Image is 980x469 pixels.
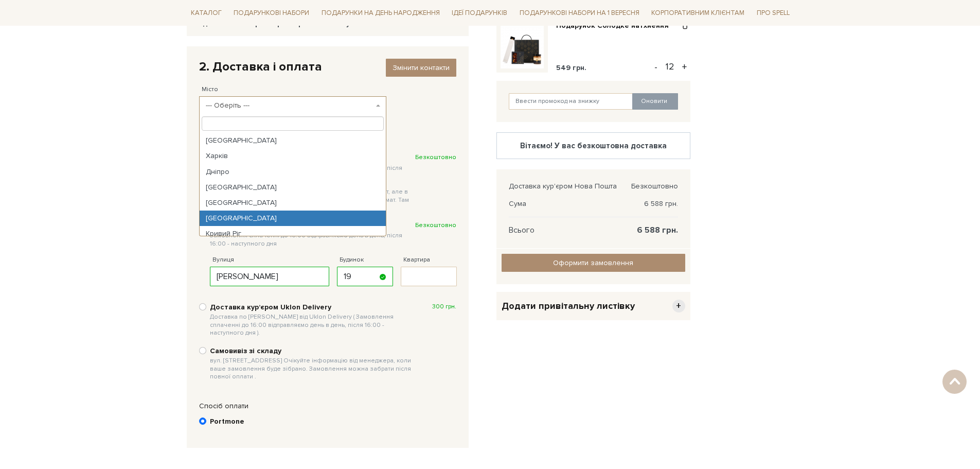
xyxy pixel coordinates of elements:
[199,96,387,115] span: --- Оберіть ---
[210,232,415,248] span: Замовлення сплаченні до 16:00 відправляємо день в день, після 16:00 - наступного дня
[502,300,635,312] span: Додати привітальну листівку
[403,255,430,265] label: Квартира
[210,313,415,337] span: Доставка по [PERSON_NAME] від Uklon Delivery ( Замовлення сплаченні до 16:00 відправляємо день в ...
[631,182,678,191] span: Безкоштовно
[200,226,386,241] li: Кривий Ріг
[393,63,450,72] span: Змінити контакти
[753,5,794,21] a: Про Spell
[200,211,386,226] li: [GEOGRAPHIC_DATA]
[672,300,685,312] span: +
[194,402,461,411] div: Спосіб оплати
[317,5,444,21] a: Подарунки на День народження
[200,148,386,164] li: Харків
[199,59,456,75] div: 2. Доставка і оплата
[210,417,244,426] b: Portmone
[448,5,511,21] a: Ідеї подарунків
[212,255,234,265] label: Вулиця
[340,255,364,265] label: Будинок
[415,153,456,162] span: Безкоштовно
[501,25,544,68] img: Подарунок Солодке натхнення
[505,141,682,150] div: Вітаємо! У вас безкоштовна доставка
[210,346,415,381] b: Самовивіз зі складу
[637,225,678,235] span: 6 588 грн.
[415,221,456,230] span: Безкоштовно
[651,59,661,75] button: -
[187,5,226,21] a: Каталог
[432,303,456,311] span: 300 грн.
[200,133,386,148] li: [GEOGRAPHIC_DATA]
[509,199,526,209] span: Сума
[679,59,690,75] button: +
[515,4,644,22] a: Подарункові набори на 1 Вересня
[200,195,386,211] li: [GEOGRAPHIC_DATA]
[509,225,534,235] span: Всього
[206,100,374,111] span: --- Оберіть ---
[194,138,461,147] div: Спосіб доставки
[200,164,386,180] li: Дніпро
[509,182,617,191] span: Доставка кур'єром Нова Пошта
[210,357,415,381] span: вул. [STREET_ADDRESS] Очікуйте інформацію від менеджера, коли ваше замовлення буде зібрано. Замов...
[200,180,386,195] li: [GEOGRAPHIC_DATA]
[553,258,633,267] span: Оформити замовлення
[644,199,678,209] span: 6 588 грн.
[210,303,415,337] b: Доставка курʼєром Uklon Delivery
[647,4,749,22] a: Корпоративним клієнтам
[509,93,633,110] input: Ввести промокод на знижку
[229,5,313,21] a: Подарункові набори
[202,85,218,94] label: Місто
[556,63,586,72] span: 549 грн.
[632,93,678,110] button: Оновити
